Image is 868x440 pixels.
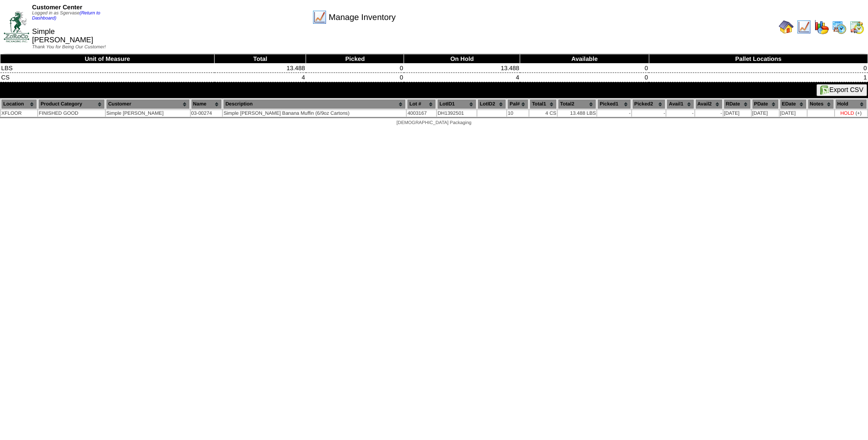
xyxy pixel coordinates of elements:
th: Description [223,99,406,109]
img: calendarprod.gif [832,20,847,34]
button: Export CSV [816,84,867,96]
th: Product Category [38,99,104,109]
td: 13.488 LBS [558,110,596,117]
th: Total1 [529,99,557,109]
a: (Return to Dashboard) [32,11,100,21]
td: 4 [215,73,306,82]
th: Pallet Locations [649,54,868,64]
th: Name [191,99,222,109]
td: 4 [404,73,520,82]
td: 0 [649,64,868,73]
td: - [695,110,723,117]
td: 4003167 [407,110,436,117]
th: Location [1,99,37,109]
td: - [666,110,694,117]
img: line_graph.gif [796,20,811,34]
th: Available [520,54,649,64]
img: graph.gif [814,20,829,34]
div: (+) [855,111,861,116]
th: Customer [106,99,190,109]
th: Avail1 [666,99,694,109]
th: Avail2 [695,99,723,109]
span: Logged in as Sgervase [32,11,100,21]
img: excel.gif [820,85,829,95]
th: Hold [835,99,867,109]
th: Total2 [558,99,596,109]
td: [DATE] [780,110,807,117]
td: [DATE] [752,110,779,117]
th: Total [215,54,306,64]
th: Picked2 [632,99,666,109]
img: calendarinout.gif [849,20,864,34]
img: ZoRoCo_Logo(Green%26Foil)%20jpg.webp [4,11,29,42]
th: EDate [780,99,807,109]
td: 4 CS [529,110,557,117]
td: 10 [507,110,529,117]
td: FINISHED GOOD [38,110,104,117]
td: 13.488 [215,64,306,73]
th: Lot # [407,99,436,109]
th: Picked1 [597,99,631,109]
th: Notes [808,99,834,109]
span: Simple [PERSON_NAME] [32,28,93,44]
th: LotID2 [477,99,506,109]
span: [DEMOGRAPHIC_DATA] Packaging [397,120,471,125]
th: Picked [306,54,404,64]
img: line_graph.gif [312,10,327,25]
td: - [632,110,666,117]
td: 1 [649,73,868,82]
td: [DATE] [724,110,751,117]
div: HOLD [840,111,854,116]
td: 0 [520,64,649,73]
td: LBS [0,64,215,73]
th: On Hold [404,54,520,64]
td: 13.488 [404,64,520,73]
span: Customer Center [32,4,82,11]
td: 03-00274 [191,110,222,117]
td: 0 [306,64,404,73]
td: Simple [PERSON_NAME] Banana Muffin (6/9oz Cartons) [223,110,406,117]
td: CS [0,73,215,82]
th: PDate [752,99,779,109]
td: 0 [520,73,649,82]
th: Unit of Measure [0,54,215,64]
td: - [597,110,631,117]
span: Thank You for Being Our Customer! [32,45,106,50]
td: 0 [306,73,404,82]
th: Pal# [507,99,529,109]
span: Manage Inventory [329,13,396,22]
th: LotID1 [437,99,476,109]
th: RDate [724,99,751,109]
td: DH1392501 [437,110,476,117]
td: Simple [PERSON_NAME] [106,110,190,117]
img: home.gif [779,20,794,34]
td: XFLOOR [1,110,37,117]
